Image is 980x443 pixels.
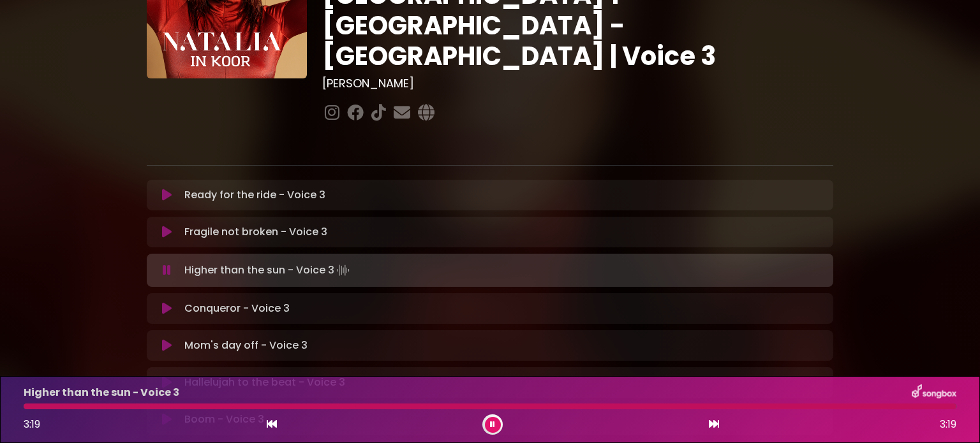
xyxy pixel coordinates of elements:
h3: [PERSON_NAME] [322,76,833,91]
p: Mom's day off - Voice 3 [184,338,308,353]
img: songbox-logo-white.png [912,384,956,401]
p: Fragile not broken - Voice 3 [184,224,327,240]
p: Conqueror - Voice 3 [184,301,290,316]
span: 3:19 [940,417,956,432]
p: Ready for the ride - Voice 3 [184,187,325,203]
img: waveform4.gif [334,261,352,279]
p: Higher than the sun - Voice 3 [24,385,179,400]
p: Higher than the sun - Voice 3 [184,261,352,279]
span: 3:19 [24,417,40,432]
p: Hallelujah to the beat - Voice 3 [184,375,345,390]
